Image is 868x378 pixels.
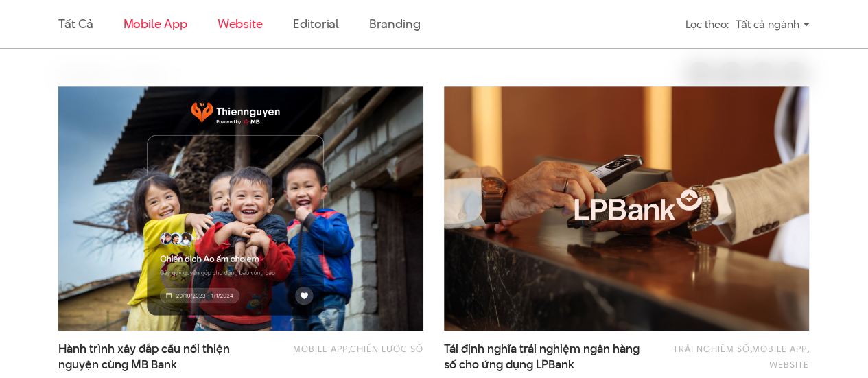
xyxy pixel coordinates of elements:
a: Trải nghiệm số [673,342,750,355]
div: , [277,341,423,366]
a: Mobile app [123,15,187,32]
a: Tái định nghĩa trải nghiệm ngân hàngsố cho ứng dụng LPBank [444,341,645,373]
a: Mobile app [293,342,348,355]
a: Hành trình xây đắp cầu nối thiệnnguyện cùng MB Bank [58,341,259,373]
div: , , [663,341,809,372]
img: thumb [58,86,423,331]
div: Lọc theo: [685,12,729,36]
a: Mobile app [752,342,807,355]
a: Tất cả [58,15,93,32]
img: LPBank Thumb [444,86,809,331]
span: Tái định nghĩa trải nghiệm ngân hàng [444,341,645,373]
a: Branding [369,15,420,32]
span: số cho ứng dụng LPBank [444,357,574,373]
a: Chiến lược số [350,342,423,355]
a: Website [218,15,263,32]
span: Hành trình xây đắp cầu nối thiện [58,341,259,373]
a: Editorial [293,15,339,32]
span: nguyện cùng MB Bank [58,357,177,373]
a: Website [769,358,809,370]
div: Tất cả ngành [736,12,810,36]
